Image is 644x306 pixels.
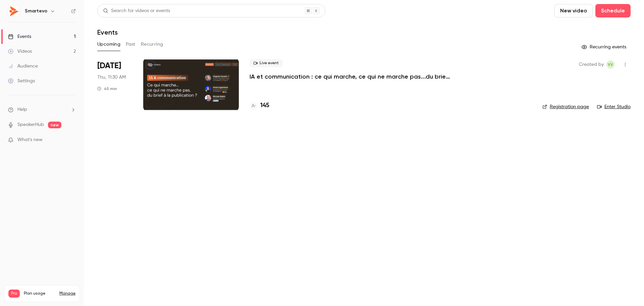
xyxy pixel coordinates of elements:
[579,60,604,69] span: Created by
[48,122,61,128] span: new
[17,136,43,143] span: What's new
[97,86,117,91] div: 45 min
[250,59,283,67] span: Live event
[126,39,136,50] button: Past
[8,6,19,16] img: Smartevo
[17,106,27,113] span: Help
[608,60,613,69] span: VV
[250,101,269,110] a: 145
[8,63,38,70] div: Audience
[97,28,118,36] h1: Events
[59,291,75,296] a: Manage
[141,39,163,50] button: Recurring
[8,48,32,55] div: Videos
[24,291,55,296] span: Plan usage
[606,60,614,69] span: Virginie Vovard
[542,103,589,110] a: Registration page
[97,60,121,71] span: [DATE]
[250,73,451,81] a: IA et communication : ce qui marche, ce qui ne marche pas...du brief à la publication ?
[25,8,47,14] h6: Smartevo
[597,103,631,110] a: Enter Studio
[103,7,170,14] div: Search for videos or events
[8,290,20,298] span: Pro
[8,33,31,40] div: Events
[8,78,35,84] div: Settings
[579,42,631,52] button: Recurring events
[97,58,132,112] div: Sep 25 Thu, 11:30 AM (Europe/Paris)
[595,4,631,17] button: Schedule
[97,74,126,81] span: Thu, 11:30 AM
[17,121,44,128] a: SpeakerHub
[97,39,120,50] button: Upcoming
[260,101,269,110] h4: 145
[554,4,593,17] button: New video
[8,106,76,113] li: help-dropdown-opener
